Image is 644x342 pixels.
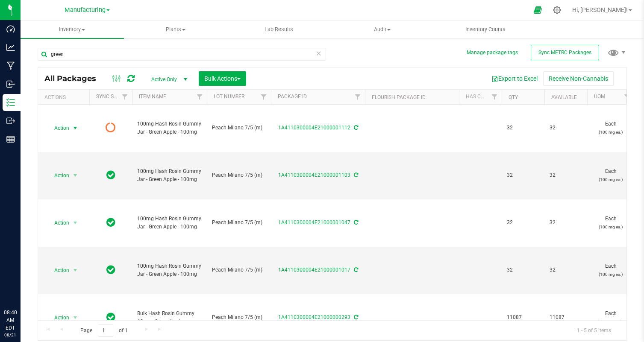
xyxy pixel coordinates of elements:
a: Audit [330,20,434,38]
a: Plants [124,20,227,38]
p: (100 mg ea.) [592,223,629,231]
span: 100mg Hash Rosin Gummy Jar - Green Apple - 100mg [137,215,202,231]
span: Clear [316,48,322,59]
button: Sync METRC Packages [531,45,599,60]
a: Sync Status [96,94,129,99]
span: select [70,264,81,276]
span: Peach Milano 7/5 (m) [212,124,266,132]
span: 32 [507,219,539,227]
span: Inventory [21,26,124,33]
span: In Sync [106,216,115,228]
span: select [70,217,81,229]
span: Inventory Counts [454,26,517,33]
span: Peach Milano 7/5 (m) [212,313,266,322]
span: Peach Milano 7/5 (m) [212,171,266,179]
div: Manage settings [552,6,562,14]
a: Inventory Counts [434,20,537,38]
span: In Sync [106,169,115,181]
p: (100 mg ea.) [592,270,629,278]
span: Action [47,264,70,276]
input: 1 [98,324,113,337]
button: Receive Non-Cannabis [543,71,614,86]
a: Filter [118,90,132,104]
a: Filter [620,90,634,104]
span: 11087 [550,313,582,322]
p: (100 mg ea.) [592,128,629,136]
span: 32 [550,171,582,179]
inline-svg: Inbound [6,80,15,88]
span: In Sync [106,311,115,323]
span: Action [47,170,70,181]
a: 1A4110300004E21000001047 [278,219,350,225]
inline-svg: Dashboard [6,25,15,33]
span: select [70,312,81,324]
span: Manufacturing [65,6,106,14]
a: 1A4110300004E21000000293 [278,314,350,320]
span: 32 [507,266,539,274]
span: Open Ecommerce Menu [528,2,547,18]
a: Qty [509,94,518,100]
a: Flourish Package ID [372,94,426,100]
a: 1A4110300004E21000001103 [278,172,350,178]
p: 08:40 AM EDT [4,309,17,332]
span: Sync from Compliance System [353,172,358,178]
span: Sync from Compliance System [353,314,358,320]
a: 1A4110300004E21000001112 [278,125,350,131]
span: Sync from Compliance System [353,267,358,273]
a: Available [551,94,577,100]
span: Action [47,312,70,324]
span: 1 - 5 of 5 items [570,324,618,337]
span: Pending Sync [106,122,116,134]
a: Filter [351,90,365,104]
span: Peach Milano 7/5 (m) [212,219,266,227]
span: 100mg Hash Rosin Gummy Jar - Green Apple - 100mg [137,262,202,278]
button: Export to Excel [486,71,543,86]
span: Each [592,310,629,326]
div: Actions [44,94,86,100]
iframe: Resource center [9,274,34,299]
a: UOM [594,94,605,99]
a: 1A4110300004E21000001017 [278,267,350,273]
span: Lab Results [253,26,305,33]
th: Has COA [459,90,502,105]
span: Action [47,217,70,229]
a: Package ID [278,94,307,99]
span: Bulk Actions [204,75,241,82]
p: (100 mg ea.) [592,175,629,184]
a: Filter [193,90,207,104]
span: In Sync [106,264,115,276]
span: Audit [331,26,433,33]
span: Page of 1 [73,324,135,337]
button: Manage package tags [467,49,518,56]
span: 100mg Hash Rosin Gummy Jar - Green Apple - 100mg [137,167,202,184]
inline-svg: Outbound [6,117,15,125]
inline-svg: Inventory [6,98,15,107]
a: Filter [488,90,502,104]
inline-svg: Manufacturing [6,61,15,70]
span: select [70,170,81,181]
a: Lot Number [214,94,244,99]
span: 32 [507,171,539,179]
span: 11087 [507,313,539,322]
span: 100mg Hash Rosin Gummy Jar - Green Apple - 100mg [137,120,202,136]
span: Each [592,167,629,184]
span: Each [592,120,629,136]
a: Filter [257,90,271,104]
span: Hi, [PERSON_NAME]! [572,6,628,13]
span: Peach Milano 7/5 (m) [212,266,266,274]
span: Sync from Compliance System [353,125,358,131]
span: Each [592,215,629,231]
span: 32 [550,219,582,227]
a: Lab Results [227,20,330,38]
span: Each [592,262,629,278]
p: 08/21 [4,332,17,338]
span: All Packages [44,74,105,83]
a: Inventory [21,20,124,38]
span: 32 [550,266,582,274]
span: Action [47,122,70,134]
input: Search Package ID, Item Name, SKU, Lot or Part Number... [38,48,326,61]
span: Sync METRC Packages [538,50,591,56]
span: Plants [124,26,227,33]
a: Item Name [139,94,166,99]
span: Bulk Hash Rosin Gummy 10mg - Green Apple [137,310,202,326]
